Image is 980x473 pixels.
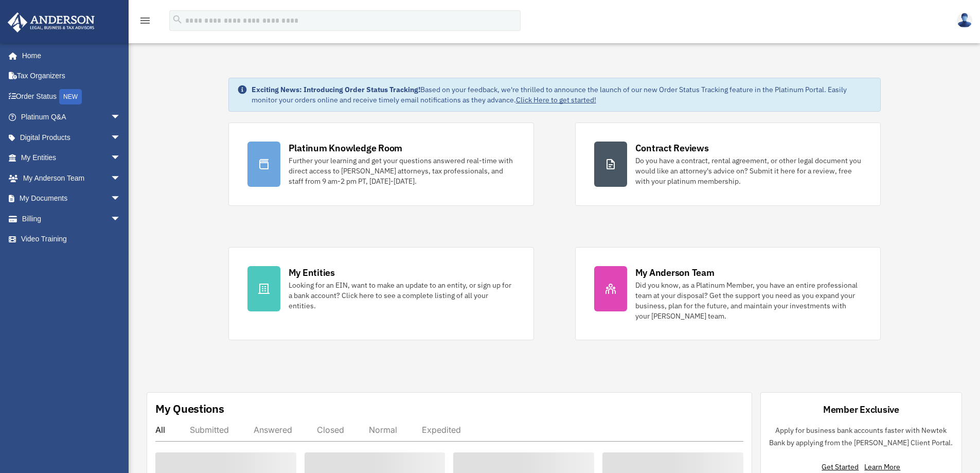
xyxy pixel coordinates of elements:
[823,403,899,416] div: Member Exclusive
[139,18,151,27] a: menu
[289,155,515,186] div: Further your learning and get your questions answered real-time with direct access to [PERSON_NAM...
[7,168,136,188] a: My Anderson Teamarrow_drop_down
[190,425,229,435] div: Submitted
[957,13,972,28] img: User Pic
[369,425,397,435] div: Normal
[7,45,131,66] a: Home
[317,425,344,435] div: Closed
[111,107,131,128] span: arrow_drop_down
[228,247,534,340] a: My Entities Looking for an EIN, want to make an update to an entity, or sign up for a bank accoun...
[252,85,420,94] strong: Exciting News: Introducing Order Status Tracking!
[172,14,183,25] i: search
[7,208,136,229] a: Billingarrow_drop_down
[111,208,131,230] span: arrow_drop_down
[7,229,136,250] a: Video Training
[155,401,224,416] div: My Questions
[289,280,515,311] div: Looking for an EIN, want to make an update to an entity, or sign up for a bank account? Click her...
[59,89,82,104] div: NEW
[635,155,862,186] div: Do you have a contract, rental agreement, or other legal document you would like an attorney's ad...
[822,462,863,471] a: Get Started
[139,14,151,27] i: menu
[575,247,881,340] a: My Anderson Team Did you know, as a Platinum Member, you have an entire professional team at your...
[252,84,872,105] div: Based on your feedback, we're thrilled to announce the launch of our new Order Status Tracking fe...
[7,127,136,148] a: Digital Productsarrow_drop_down
[7,107,136,128] a: Platinum Q&Aarrow_drop_down
[111,127,131,148] span: arrow_drop_down
[155,425,165,435] div: All
[111,188,131,209] span: arrow_drop_down
[422,425,461,435] div: Expedited
[7,188,136,209] a: My Documentsarrow_drop_down
[7,66,136,86] a: Tax Organizers
[516,95,596,104] a: Click Here to get started!
[5,12,98,32] img: Anderson Advisors Platinum Portal
[289,142,403,154] div: Platinum Knowledge Room
[635,280,862,321] div: Did you know, as a Platinum Member, you have an entire professional team at your disposal? Get th...
[289,266,335,279] div: My Entities
[575,122,881,206] a: Contract Reviews Do you have a contract, rental agreement, or other legal document you would like...
[111,148,131,169] span: arrow_drop_down
[635,142,709,154] div: Contract Reviews
[228,122,534,206] a: Platinum Knowledge Room Further your learning and get your questions answered real-time with dire...
[7,86,136,107] a: Order StatusNEW
[635,266,715,279] div: My Anderson Team
[7,148,136,168] a: My Entitiesarrow_drop_down
[111,168,131,189] span: arrow_drop_down
[254,425,292,435] div: Answered
[864,462,900,471] a: Learn More
[769,424,953,449] p: Apply for business bank accounts faster with Newtek Bank by applying from the [PERSON_NAME] Clien...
